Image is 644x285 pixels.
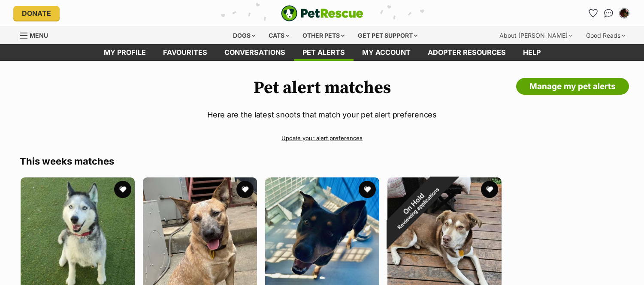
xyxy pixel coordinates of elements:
a: Update your alert preferences [20,131,625,146]
a: My account [354,44,419,61]
a: Favourites [154,44,216,61]
span: Menu [30,32,48,39]
div: Good Reads [580,27,631,44]
div: Dogs [227,27,261,44]
a: conversations [216,44,294,61]
button: favourite [236,181,254,198]
img: chat-41dd97257d64d25036548639549fe6c8038ab92f7586957e7f3b1b290dea8141.svg [604,9,613,18]
a: Donate [13,6,60,21]
img: Heidi Quinn profile pic [620,9,629,18]
a: Adopter resources [419,44,514,61]
a: Pet alerts [294,44,354,61]
a: Menu [20,27,54,42]
button: My account [617,6,631,20]
button: favourite [481,181,498,198]
h3: This weeks matches [20,155,625,167]
a: Manage my pet alerts [516,78,629,95]
a: Help [514,44,549,61]
div: On Hold [368,158,463,253]
button: favourite [359,181,376,198]
button: favourite [114,181,131,198]
div: Get pet support [352,27,423,44]
ul: Account quick links [587,6,631,20]
a: My profile [95,44,154,61]
div: About [PERSON_NAME] [493,27,578,44]
p: Here are the latest snoots that match your pet alert preferences [20,109,625,120]
a: PetRescue [281,5,363,21]
div: Cats [263,27,295,44]
img: logo-e224e6f780fb5917bec1dbf3a21bbac754714ae5b6737aabdf751b685950b380.svg [281,5,363,21]
h1: Pet alert matches [20,78,625,98]
span: Reviewing applications [396,186,440,231]
div: Other pets [296,27,351,44]
a: Conversations [602,6,616,20]
a: Favourites [587,6,600,20]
